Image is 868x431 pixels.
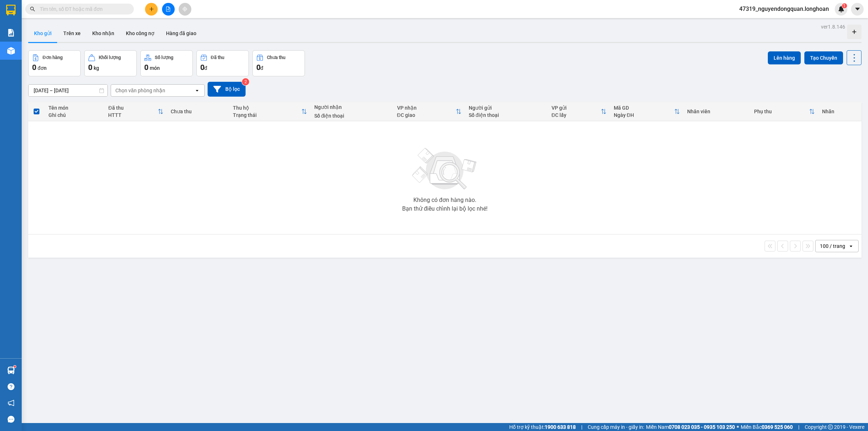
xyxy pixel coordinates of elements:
[741,423,793,431] span: Miền Bắc
[38,65,47,71] span: đơn
[252,50,305,76] button: Chưa thu0đ
[397,105,456,111] div: VP nhận
[314,104,390,110] div: Người nhận
[233,105,301,111] div: Thu hộ
[162,3,175,16] button: file-add
[762,424,793,430] strong: 0369 525 060
[588,423,644,431] span: Cung cấp máy in - giấy in:
[402,206,488,212] div: Bạn thử điều chỉnh lại bộ lọc nhé!
[614,105,674,111] div: Mã GD
[260,65,263,71] span: đ
[669,424,735,430] strong: 0708 023 035 - 0935 103 250
[397,112,456,118] div: ĐC giao
[204,65,207,71] span: đ
[409,144,481,194] img: svg+xml;base64,PHN2ZyBjbGFzcz0ibGlzdC1wbHVnX19zdmciIHhtbG5zPSJodHRwOi8vd3d3LnczLm9yZy8yMDAwL3N2Zy...
[43,55,63,60] div: Đơn hàng
[86,25,120,42] button: Kho nhận
[847,25,861,39] div: Tạo kho hàng mới
[84,50,137,76] button: Khối lượng0kg
[581,423,582,431] span: |
[733,4,835,13] span: 47319_nguyendongquan.longhoan
[196,50,249,76] button: Đã thu0đ
[48,105,101,111] div: Tên món
[842,3,847,8] sup: 1
[8,400,14,406] span: notification
[469,112,544,118] div: Số điện thoại
[804,51,843,64] button: Tạo Chuyến
[552,112,601,118] div: ĐC lấy
[28,25,58,42] button: Kho gửi
[754,109,809,114] div: Phụ thu
[8,416,14,423] span: message
[848,243,854,249] svg: open
[140,50,193,76] button: Số lượng0món
[750,102,818,121] th: Toggle SortBy
[687,109,747,114] div: Nhân viên
[14,365,16,368] sup: 1
[548,102,610,121] th: Toggle SortBy
[8,383,14,390] span: question-circle
[614,112,674,118] div: Ngày ĐH
[99,55,121,60] div: Khối lượng
[509,423,576,431] span: Hỗ trợ kỹ thuật:
[40,5,125,13] input: Tìm tên, số ĐT hoặc mã đơn
[7,367,15,374] img: warehouse-icon
[30,7,35,12] span: search
[646,423,735,431] span: Miền Nam
[108,112,157,118] div: HTTT
[182,7,187,12] span: aim
[267,55,285,60] div: Chưa thu
[166,7,171,12] span: file-add
[88,63,92,72] span: 0
[610,102,684,121] th: Toggle SortBy
[229,102,311,121] th: Toggle SortBy
[552,105,601,111] div: VP gửi
[145,3,158,16] button: plus
[149,7,154,12] span: plus
[211,55,224,60] div: Đã thu
[58,25,86,42] button: Trên xe
[768,51,801,64] button: Lên hàng
[94,65,99,71] span: kg
[150,65,160,71] span: món
[7,47,15,55] img: warehouse-icon
[32,63,36,72] span: 0
[821,23,845,31] div: ver 1.8.146
[200,63,204,72] span: 0
[828,424,833,430] span: copyright
[160,25,202,42] button: Hàng đã giao
[545,424,576,430] strong: 1900 633 818
[105,102,167,121] th: Toggle SortBy
[120,25,160,42] button: Kho công nợ
[144,63,148,72] span: 0
[822,109,858,114] div: Nhãn
[393,102,465,121] th: Toggle SortBy
[413,197,476,203] div: Không có đơn hàng nào.
[29,85,107,96] input: Select a date range.
[28,50,81,76] button: Đơn hàng0đơn
[314,113,390,119] div: Số điện thoại
[851,3,864,16] button: caret-down
[256,63,260,72] span: 0
[108,105,157,111] div: Đã thu
[242,78,249,85] sup: 2
[194,88,200,93] svg: open
[6,5,16,16] img: logo-vxr
[7,29,15,37] img: solution-icon
[798,423,799,431] span: |
[48,112,101,118] div: Ghi chú
[115,87,165,94] div: Chọn văn phòng nhận
[179,3,191,16] button: aim
[171,109,226,114] div: Chưa thu
[737,426,739,428] span: ⚪️
[208,82,246,97] button: Bộ lọc
[233,112,301,118] div: Trạng thái
[838,6,844,12] img: icon-new-feature
[820,242,845,250] div: 100 / trang
[843,3,846,8] span: 1
[469,105,544,111] div: Người gửi
[854,6,861,12] span: caret-down
[155,55,173,60] div: Số lượng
